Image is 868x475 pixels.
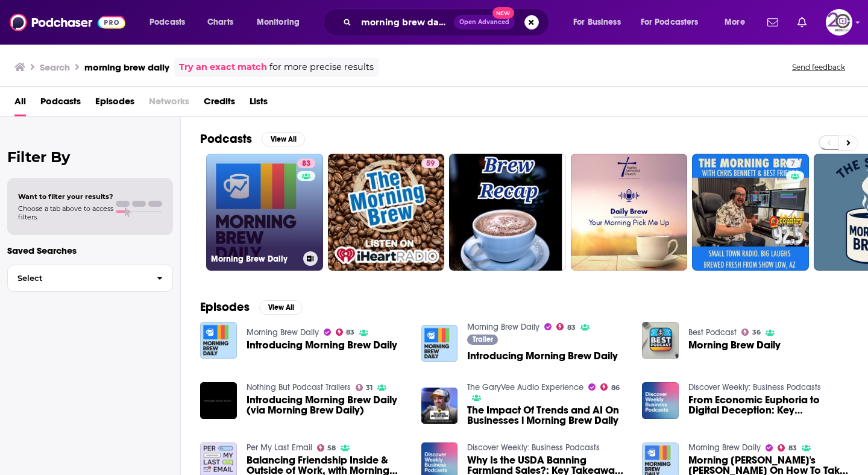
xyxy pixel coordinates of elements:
button: open menu [248,13,315,32]
a: PodcastsView All [200,131,305,146]
button: View All [259,300,303,315]
a: 7 [786,159,800,168]
a: The Impact Of Trends and AI On Businesses l Morning Brew Daily [467,405,627,426]
p: Saved Searches [7,245,173,256]
img: Introducing Morning Brew Daily [200,322,237,359]
a: Charts [200,13,241,32]
a: Credits [204,92,235,116]
span: 83 [346,330,354,335]
span: For Business [573,14,621,31]
button: Open AdvancedNew [454,15,515,30]
a: 83 [297,159,315,168]
a: Show notifications dropdown [763,12,783,33]
img: Podchaser - Follow, Share and Rate Podcasts [10,11,125,34]
button: open menu [565,13,636,32]
span: Open Advanced [459,19,509,25]
button: open menu [716,13,760,32]
span: 86 [611,385,620,391]
a: Introducing Morning Brew Daily [467,351,618,361]
span: 83 [567,325,576,330]
a: Introducing Morning Brew Daily (via Morning Brew Daily) [247,395,407,415]
a: Discover Weekly: Business Podcasts [688,382,821,392]
a: Introducing Morning Brew Daily [247,340,397,350]
span: Logged in as kvolz [826,9,852,36]
a: 83 [778,444,797,451]
span: for more precise results [269,60,374,74]
a: Per My Last Email [247,442,312,453]
span: More [725,14,745,31]
button: Send feedback [788,62,849,72]
a: 86 [600,383,620,391]
a: 58 [317,444,336,451]
span: 83 [788,445,797,451]
span: 7 [791,158,795,170]
a: 59 [421,159,439,168]
a: All [14,92,26,116]
a: From Economic Euphoria to Digital Deception: Key Takeaways from Motley Fool Money | Planet Money ... [688,395,849,415]
h3: morning brew daily [84,61,169,73]
a: Nothing But Podcast Trailers [247,382,351,392]
a: 36 [741,329,761,336]
span: New [492,7,514,19]
a: 7 [692,154,809,271]
img: The Impact Of Trends and AI On Businesses l Morning Brew Daily [421,388,458,424]
a: 83 [556,323,576,330]
a: 83 [336,329,355,336]
span: Trailer [473,336,493,343]
a: Show notifications dropdown [793,12,811,33]
a: Best Podcast [688,327,737,338]
span: Select [8,274,147,282]
span: Want to filter your results? [18,192,113,201]
button: Show profile menu [826,9,852,36]
button: View All [262,132,305,146]
a: Lists [250,92,268,116]
img: From Economic Euphoria to Digital Deception: Key Takeaways from Motley Fool Money | Planet Money ... [642,382,679,419]
button: open menu [633,13,716,32]
img: Morning Brew Daily [642,322,679,359]
span: 59 [426,158,435,170]
a: Morning Brew Daily [247,327,319,338]
h2: Episodes [200,300,250,315]
h3: Morning Brew Daily [211,254,298,264]
span: 83 [302,158,310,170]
img: Introducing Morning Brew Daily (via Morning Brew Daily) [200,382,237,419]
a: Episodes [95,92,134,116]
span: Podcasts [149,14,185,31]
button: open menu [141,13,201,32]
img: Introducing Morning Brew Daily [421,325,458,362]
span: 31 [366,385,373,391]
a: EpisodesView All [200,300,303,315]
span: Choose a tab above to access filters. [18,204,113,221]
a: Podcasts [40,92,81,116]
span: Monitoring [257,14,300,31]
h2: Filter By [7,148,173,166]
a: The GaryVee Audio Experience [467,382,583,392]
span: Networks [149,92,189,116]
span: Morning Brew Daily [688,340,781,350]
a: Morning Brew Daily [688,442,761,453]
a: Morning Brew Daily [467,322,539,332]
a: Try an exact match [179,60,267,74]
span: Charts [207,14,233,31]
button: Select [7,265,173,292]
a: Discover Weekly: Business Podcasts [467,442,600,453]
span: 58 [327,445,336,451]
a: 31 [356,384,373,391]
span: 36 [752,330,761,335]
